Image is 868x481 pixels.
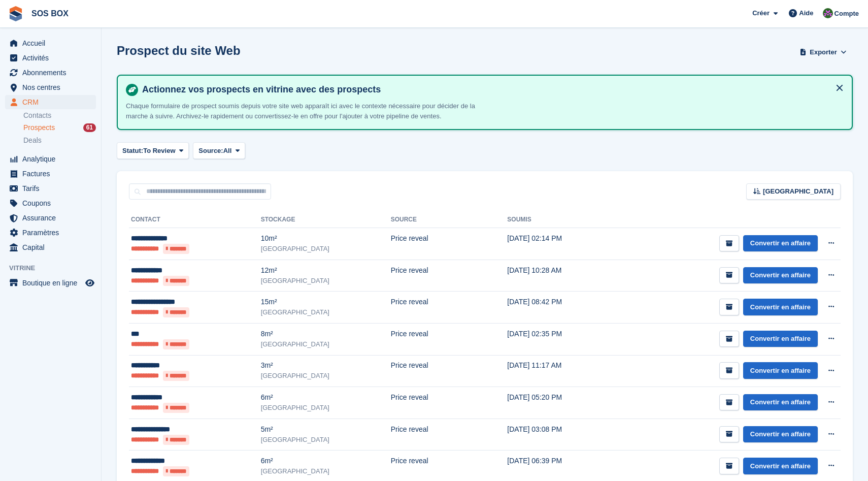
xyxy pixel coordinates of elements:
[23,136,42,145] span: Deals
[261,360,391,371] div: 3m²
[261,329,391,339] div: 8m²
[507,355,611,387] td: [DATE] 11:17 AM
[743,458,818,474] a: Convertir en affaire
[198,146,223,156] span: Source:
[5,240,96,254] a: menu
[22,196,83,210] span: Coupons
[743,331,818,347] a: Convertir en affaire
[138,84,844,95] h4: Actionnez vos prospects en vitrine avec des prospects
[261,371,391,381] div: [GEOGRAPHIC_DATA]
[22,36,83,50] span: Accueil
[22,226,83,240] span: Paramètres
[117,44,241,57] h1: Prospect du site Web
[23,111,96,120] a: Contacts
[507,292,611,324] td: [DATE] 08:42 PM
[5,226,96,240] a: menu
[5,51,96,65] a: menu
[743,394,818,411] a: Convertir en affaire
[22,211,83,225] span: Assurance
[5,36,96,50] a: menu
[507,387,611,419] td: [DATE] 05:20 PM
[391,355,508,387] td: Price reveal
[22,276,83,290] span: Boutique en ligne
[810,47,837,57] span: Exporter
[507,323,611,355] td: [DATE] 02:35 PM
[261,435,391,445] div: [GEOGRAPHIC_DATA]
[223,146,232,156] span: All
[799,8,813,18] span: Aide
[22,152,83,166] span: Analytique
[763,186,833,197] span: [GEOGRAPHIC_DATA]
[798,44,849,60] button: Exporter
[752,8,770,18] span: Créer
[5,95,96,109] a: menu
[743,267,818,284] a: Convertir en affaire
[27,5,73,22] a: SOS BOX
[117,142,189,159] button: Statut: To Review
[83,123,96,132] div: 61
[22,66,83,80] span: Abonnements
[5,66,96,80] a: menu
[22,240,83,254] span: Capital
[823,8,833,18] img: ALEXANDRE SOUBIRA
[743,362,818,379] a: Convertir en affaire
[22,80,83,94] span: Nos centres
[261,392,391,403] div: 6m²
[261,307,391,317] div: [GEOGRAPHIC_DATA]
[193,142,245,159] button: Source: All
[261,339,391,349] div: [GEOGRAPHIC_DATA]
[23,122,96,133] a: Prospects 61
[5,167,96,181] a: menu
[126,101,481,121] p: Chaque formulaire de prospect soumis depuis votre site web apparaît ici avec le contexte nécessai...
[5,181,96,196] a: menu
[143,146,175,156] span: To Review
[261,466,391,476] div: [GEOGRAPHIC_DATA]
[23,123,55,133] span: Prospects
[129,212,261,228] th: Contact
[5,152,96,166] a: menu
[261,265,391,276] div: 12m²
[261,297,391,307] div: 15m²
[391,419,508,451] td: Price reveal
[261,403,391,413] div: [GEOGRAPHIC_DATA]
[22,51,83,65] span: Activités
[834,9,859,19] span: Compte
[22,167,83,181] span: Factures
[261,244,391,254] div: [GEOGRAPHIC_DATA]
[261,212,391,228] th: Stockage
[122,146,143,156] span: Statut:
[84,277,96,289] a: Boutique d'aperçu
[261,424,391,435] div: 5m²
[391,323,508,355] td: Price reveal
[391,387,508,419] td: Price reveal
[5,211,96,225] a: menu
[8,6,23,21] img: stora-icon-8386f47178a22dfd0bd8f6a31ec36ba5ce8667c1dd55bd0f319d3a0aa187defe.svg
[5,276,96,290] a: menu
[261,456,391,466] div: 6m²
[5,80,96,94] a: menu
[261,276,391,286] div: [GEOGRAPHIC_DATA]
[507,212,611,228] th: Soumis
[391,212,508,228] th: Source
[507,260,611,292] td: [DATE] 10:28 AM
[22,181,83,196] span: Tarifs
[391,292,508,324] td: Price reveal
[9,263,101,273] span: Vitrine
[23,135,96,146] a: Deals
[5,196,96,210] a: menu
[391,228,508,260] td: Price reveal
[391,260,508,292] td: Price reveal
[22,95,83,109] span: CRM
[743,299,818,315] a: Convertir en affaire
[261,233,391,244] div: 10m²
[743,235,818,252] a: Convertir en affaire
[743,426,818,443] a: Convertir en affaire
[507,228,611,260] td: [DATE] 02:14 PM
[507,419,611,451] td: [DATE] 03:08 PM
